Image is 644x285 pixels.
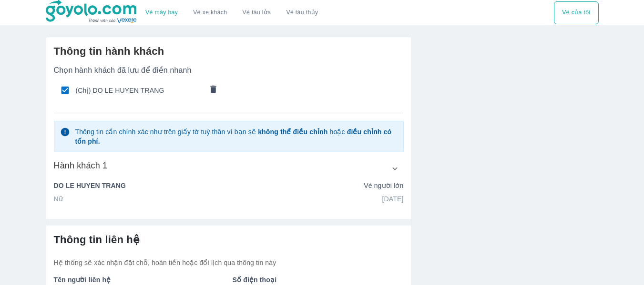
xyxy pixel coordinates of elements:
[235,1,279,24] a: Vé tàu lửa
[54,233,404,246] h6: Thông tin liên hệ
[382,194,404,204] p: [DATE]
[54,160,108,171] h6: Hành khách 1
[203,80,223,100] button: comments
[138,1,326,24] div: choose transportation mode
[554,1,598,24] button: Vé của tôi
[54,258,404,267] p: Hệ thống sẽ xác nhận đặt chỗ, hoàn tiền hoặc đổi lịch qua thông tin này
[54,276,111,284] b: Tên người liên hệ
[278,1,326,24] button: Vé tàu thủy
[554,1,598,24] div: choose transportation mode
[193,9,227,16] a: Vé xe khách
[364,181,403,190] p: Vé người lớn
[54,45,404,58] h6: Thông tin hành khách
[258,128,327,136] strong: không thể điều chỉnh
[145,9,178,16] a: Vé máy bay
[233,276,277,284] b: Số điện thoại
[54,194,63,204] p: Nữ
[76,86,203,95] span: (Chị) DO LE HUYEN TRANG
[54,66,404,75] p: Chọn hành khách đã lưu để điền nhanh
[75,127,397,146] p: Thông tin cần chính xác như trên giấy tờ tuỳ thân vì bạn sẽ hoặc
[54,181,126,190] p: DO LE HUYEN TRANG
